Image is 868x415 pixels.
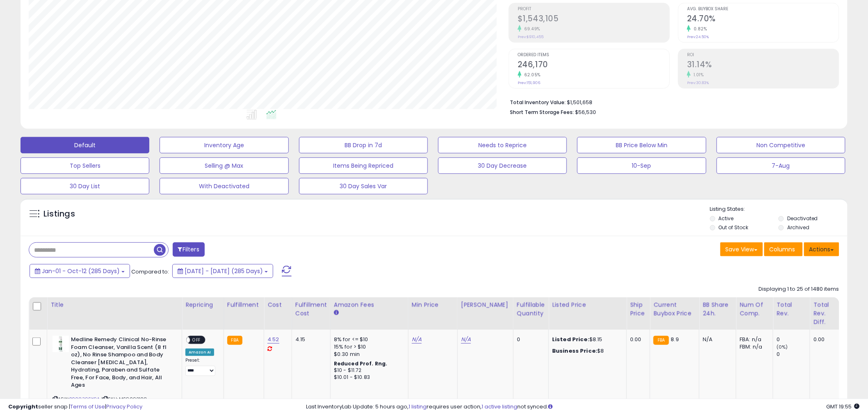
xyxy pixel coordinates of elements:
[8,403,142,411] div: seller snap | |
[106,403,142,410] a: Privacy Policy
[21,178,149,194] button: 30 Day List
[334,343,402,351] div: 15% for > $10
[160,157,288,174] button: Selling @ Max
[160,137,288,153] button: Inventory Age
[703,301,733,318] div: BB Share 24h.
[173,242,205,257] button: Filters
[552,336,620,343] div: $8.15
[710,205,847,213] p: Listing States:
[770,245,795,253] span: Columns
[334,309,339,317] small: Amazon Fees.
[777,336,810,343] div: 0
[185,358,217,376] div: Preset:
[295,336,324,343] div: 4.15
[160,178,288,194] button: With Deactivated
[70,403,105,410] a: Terms of Use
[577,157,706,174] button: 10-Sep
[412,335,422,344] a: N/A
[334,374,402,381] div: $10.01 - $10.83
[630,336,644,343] div: 0.00
[172,264,273,278] button: [DATE] - [DATE] (285 Days)
[719,224,749,231] label: Out of Stock
[703,336,730,343] div: N/A
[185,301,220,309] div: Repricing
[42,267,120,275] span: Jan-01 - Oct-12 (285 Days)
[30,264,130,278] button: Jan-01 - Oct-12 (285 Days)
[827,403,860,410] span: 2025-10-13 19:55 GMT
[267,335,279,344] a: 4.52
[21,157,149,174] button: Top Sellers
[575,108,596,116] span: $56,530
[517,336,542,343] div: 0
[552,347,597,355] b: Business Price:
[719,215,734,222] label: Active
[461,301,510,309] div: [PERSON_NAME]
[740,301,770,318] div: Num of Comp.
[227,301,260,309] div: Fulfillment
[190,337,203,344] span: OFF
[510,97,833,107] li: $1,501,658
[299,137,428,153] button: BB Drop in 7d
[50,301,178,309] div: Title
[687,60,839,71] h2: 31.14%
[813,301,839,326] div: Total Rev. Diff.
[653,301,696,318] div: Current Buybox Price
[438,157,567,174] button: 30 Day Decrease
[777,351,810,358] div: 0
[334,301,405,309] div: Amazon Fees
[777,301,806,318] div: Total Rev.
[552,347,620,355] div: $8
[687,7,839,11] span: Avg. Buybox Share
[653,336,669,345] small: FBA
[438,137,567,153] button: Needs to Reprice
[518,60,669,71] h2: 246,170
[630,301,646,318] div: Ship Price
[518,34,544,39] small: Prev: $910,455
[409,403,427,410] a: 1 listing
[334,360,388,367] b: Reduced Prof. Rng.
[687,34,709,39] small: Prev: 24.50%
[8,403,38,410] strong: Copyright
[552,335,589,343] b: Listed Price:
[671,335,679,343] span: 8.9
[299,157,428,174] button: Items Being Repriced
[518,7,669,11] span: Profit
[334,367,402,374] div: $10 - $11.72
[518,80,540,85] small: Prev: 151,906
[517,301,545,318] div: Fulfillable Quantity
[227,336,242,345] small: FBA
[804,242,839,256] button: Actions
[787,215,818,222] label: Deactivated
[295,301,327,318] div: Fulfillment Cost
[510,109,574,116] b: Short Term Storage Fees:
[759,285,839,293] div: Displaying 1 to 25 of 1480 items
[577,137,706,153] button: BB Price Below Min
[412,301,454,309] div: Min Price
[71,336,171,391] b: Medline Remedy Clinical No-Rinse Foam Cleanser, Vanilla Scent (8 fl oz), No Rinse Shampoo and Bod...
[717,157,845,174] button: 7-Aug
[518,53,669,57] span: Ordered Items
[717,137,845,153] button: Non Competitive
[787,224,809,231] label: Archived
[777,344,788,350] small: (0%)
[687,14,839,25] h2: 24.70%
[740,336,767,343] div: FBA: n/a
[510,99,566,106] b: Total Inventory Value:
[691,26,707,32] small: 0.82%
[813,336,836,343] div: 0.00
[21,137,149,153] button: Default
[299,178,428,194] button: 30 Day Sales Var
[53,336,69,352] img: 31ELQF0DT4L._SL40_.jpg
[521,26,540,32] small: 69.49%
[185,349,214,356] div: Amazon AI
[687,53,839,57] span: ROI
[764,242,803,256] button: Columns
[267,301,288,309] div: Cost
[185,267,263,275] span: [DATE] - [DATE] (285 Days)
[461,335,471,344] a: N/A
[720,242,763,256] button: Save View
[691,72,704,78] small: 1.01%
[552,301,623,309] div: Listed Price
[740,343,767,351] div: FBM: n/a
[306,403,860,411] div: Last InventoryLab Update: 5 hours ago, requires user action, not synced.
